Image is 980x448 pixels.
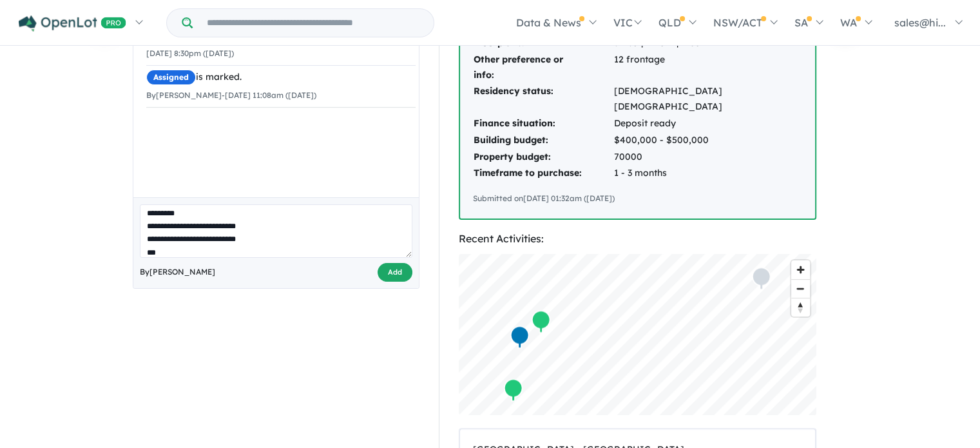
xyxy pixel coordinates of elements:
[19,15,126,32] img: Openlot PRO Logo White
[473,115,613,132] td: Finance situation:
[531,310,550,334] div: Map marker
[473,83,613,115] td: Residency status:
[378,263,412,282] button: Add
[791,298,810,317] button: Reset bearing to north
[473,132,613,149] td: Building budget:
[473,165,613,182] td: Timeframe to purchase:
[613,52,802,84] td: 12 frontage
[146,90,316,100] small: By [PERSON_NAME] - [DATE] 11:08am ([DATE])
[459,230,816,248] div: Recent Activities:
[791,279,810,298] button: Zoom out
[459,254,816,415] canvas: Map
[613,149,802,166] td: 70000
[791,260,810,279] button: Zoom in
[894,16,946,29] span: sales@hi...
[613,115,802,132] td: Deposit ready
[503,378,523,402] div: Map marker
[140,266,215,278] span: By [PERSON_NAME]
[146,70,416,85] div: is marked.
[146,48,234,58] small: [DATE] 8:30pm ([DATE])
[146,70,196,85] span: Assigned
[613,132,802,149] td: $400,000 - $500,000
[751,267,771,291] div: Map marker
[613,83,802,115] td: [DEMOGRAPHIC_DATA] [DEMOGRAPHIC_DATA]
[613,165,802,182] td: 1 - 3 months
[473,149,613,166] td: Property budget:
[510,326,529,349] div: Map marker
[473,52,613,84] td: Other preference or info:
[473,192,802,205] div: Submitted on [DATE] 01:32am ([DATE])
[195,9,431,37] input: Try estate name, suburb, builder or developer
